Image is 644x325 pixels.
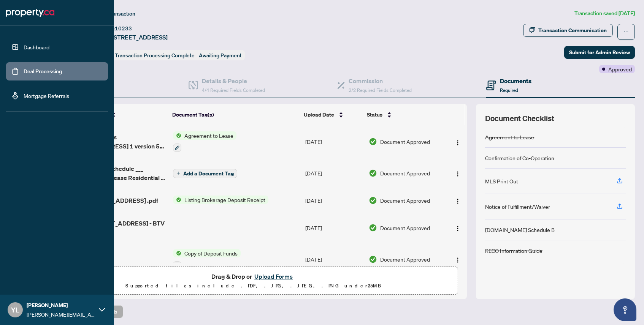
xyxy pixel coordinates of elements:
img: Status Icon [173,196,181,204]
button: Transaction Communication [523,24,613,37]
button: Status IconAgreement to Lease [173,131,236,152]
td: [DATE] [302,213,365,243]
span: Upload Date [304,110,334,119]
a: Mortgage Referrals [24,92,69,99]
a: Deal Processing [24,68,62,75]
button: Add a Document Tag [173,168,237,178]
span: Transaction Processing Complete - Awaiting Payment [115,52,242,59]
th: Document Tag(s) [169,104,301,125]
img: logo [6,7,54,19]
div: MLS Print Out [485,177,518,185]
img: Document Status [369,224,377,232]
span: YL [11,304,19,315]
span: Add a Document Tag [183,171,234,176]
span: 4/4 Required Fields Completed [202,87,265,93]
td: [DATE] [302,158,365,188]
span: Document Approved [380,224,430,232]
span: 10233 [115,25,132,32]
td: [DATE] [302,243,365,276]
span: plus [176,171,180,175]
img: Document Status [369,196,377,205]
span: Ontario 401 - Schedule ___ Agreement to Lease Residential 1 1 version 4.pdf [70,164,167,182]
span: [PERSON_NAME] [27,301,95,309]
span: Document Approved [380,196,430,205]
span: Document Approved [380,169,430,177]
button: Status IconListing Brokerage Deposit Receipt [173,196,268,204]
span: Copy of Deposit Funds [181,249,241,257]
img: Document Status [369,169,377,177]
img: Logo [455,198,461,204]
button: Submit for Admin Review [564,46,635,59]
span: ellipsis [623,29,629,35]
h4: Documents [500,76,531,85]
span: Offer documents [STREET_ADDRESS] 1 version 5 version 1.pdf [70,133,167,151]
button: Logo [452,253,464,265]
img: Status Icon [173,131,181,140]
img: Logo [455,171,461,177]
a: Dashboard [24,44,49,50]
span: 1119-[STREET_ADDRESS] [94,33,168,42]
img: Logo [455,226,461,232]
article: Transaction saved [DATE] [574,9,635,18]
button: Logo [452,222,464,234]
span: Drag & Drop orUpload FormsSupported files include .PDF, .JPG, .JPEG, .PNG under25MB [49,267,457,295]
button: Logo [452,136,464,148]
th: Status [364,104,443,125]
td: [DATE] [302,125,365,158]
span: View Transaction [95,10,135,17]
span: Drag & Drop or [211,271,295,281]
img: Logo [455,257,461,263]
span: 2/2 Required Fields Completed [349,87,412,93]
div: Confirmation of Co-Operation [485,154,554,162]
span: Document Approved [380,137,430,146]
img: Status Icon [173,249,181,257]
div: RECO Information Guide [485,246,542,255]
button: Upload Forms [252,271,295,281]
h4: Details & People [202,76,265,85]
span: 1119 - [STREET_ADDRESS] - BTV Letter.pdf [70,219,167,237]
button: Open asap [614,298,636,321]
button: Add a Document Tag [173,169,237,178]
span: COD - [STREET_ADDRESS] .pdf [70,196,158,205]
span: Submit for Admin Review [569,46,630,58]
img: Document Status [369,137,377,146]
span: Status [367,110,382,119]
button: Status IconCopy of Deposit Funds [173,249,241,270]
span: Document Checklist [485,113,554,124]
span: Agreement to Lease [181,131,236,140]
span: Required [500,87,518,93]
span: [PERSON_NAME][EMAIL_ADDRESS][DOMAIN_NAME] [27,310,95,319]
td: [DATE] [302,188,365,213]
div: Notice of Fulfillment/Waiver [485,202,550,211]
span: Listing Brokerage Deposit Receipt [181,196,268,204]
th: (10) File Name [67,104,169,125]
button: Logo [452,167,464,179]
div: [DOMAIN_NAME] Schedule B [485,226,555,234]
h4: Commission [349,76,412,85]
div: Transaction Communication [538,24,607,36]
p: Supported files include .PDF, .JPG, .JPEG, .PNG under 25 MB [54,281,453,290]
th: Upload Date [301,104,364,125]
button: Logo [452,194,464,207]
img: Document Status [369,255,377,263]
img: Logo [455,140,461,146]
div: Status: [94,50,245,60]
span: Approved [608,65,632,73]
div: Agreement to Lease [485,133,534,141]
span: Document Approved [380,255,430,263]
